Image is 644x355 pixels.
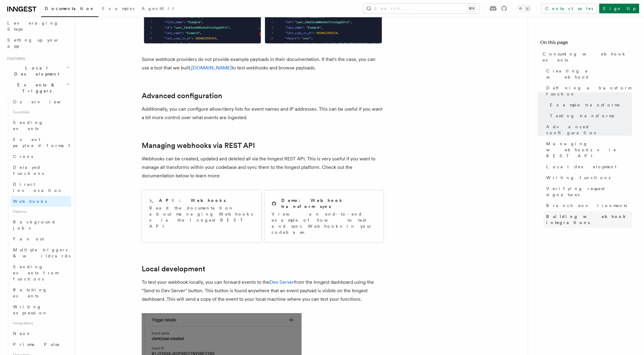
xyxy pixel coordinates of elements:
a: Local development [544,161,632,172]
a: Writing expression [11,301,71,318]
span: Defining a transform function [546,85,632,97]
a: Batching events [11,284,71,301]
span: Advanced configuration [546,124,632,136]
a: Managing webhooks via REST API [142,141,255,150]
h2: Demo: Webhook transform sync [281,197,376,209]
span: Patterns [11,207,71,216]
a: Advanced configuration [544,121,632,138]
a: Neon [11,328,71,339]
a: Contact sales [541,4,597,13]
a: Sending events [11,117,71,134]
p: Some webhook providers do not provide example payloads in their documentation. If that's the case... [142,55,384,72]
a: Leveraging Steps [5,18,71,35]
span: Background jobs [13,219,56,230]
button: Local Development [5,62,71,79]
a: AgentKit [138,2,177,16]
a: Documentation [41,2,98,17]
a: Setting up your app [5,35,71,52]
a: API: WebhooksRead the documentation about managing Webhooks via the Inngest REST API [142,190,262,243]
a: Consuming webhook events [540,49,632,65]
h2: API: Webhooks [159,197,226,203]
a: Examples [98,2,138,16]
span: Consuming webhook events [543,51,632,63]
span: Neon [13,331,31,336]
span: Essentials [11,107,71,117]
span: AgentKit [142,6,174,11]
a: Managing webhooks via REST API [544,138,632,161]
a: Background jobs [11,216,71,233]
span: Local development [546,164,616,170]
p: To test your webhook locally, you can forward events to the from the Inngest dashboard using the ... [142,278,384,303]
a: Demo: Webhook transform syncView an end-to-end example of how to test and sync Webhooks in your c... [264,190,384,243]
span: Crons [13,154,33,159]
a: Local development [142,265,205,273]
a: Advanced configuration [142,92,222,100]
a: Creating a webhook [544,65,632,82]
span: Webhooks [13,199,47,204]
a: Sending events from functions [11,261,71,284]
a: Dev Server [269,279,294,285]
span: Leveraging Steps [7,21,58,32]
p: Additionally, you can configure allow/deny lists for event names and IP addresses. This can be us... [142,105,384,122]
p: View an end-to-end example of how to test and sync Webhooks in your codebase. [272,211,376,235]
span: Integrations [11,318,71,328]
span: Creating a webhook [546,68,632,80]
a: Fan out [11,233,71,244]
span: Events & Triggers [5,82,66,94]
a: Multiple triggers & wildcards [11,244,71,261]
span: Writing functions [546,175,610,181]
span: Batching events [13,287,47,298]
span: Verifying request signatures [546,186,632,198]
span: Event payload format [13,137,70,148]
a: [DOMAIN_NAME] [191,65,232,71]
a: Verifying request signatures [544,183,632,200]
a: Crons [11,151,71,162]
span: Example transforms [550,102,619,108]
p: Read the documentation about managing Webhooks via the Inngest REST API [149,205,254,229]
a: Building webhook integrations [544,211,632,228]
a: Example transforms [547,99,632,110]
a: Testing transforms [547,110,632,121]
span: Prisma Pulse [13,342,60,347]
a: Direct invocation [11,179,71,196]
span: Branch environments [546,203,627,209]
span: Direct invocation [13,182,63,193]
a: Sign Up [599,4,639,13]
a: Branch environments [544,200,632,211]
span: Managing webhooks via REST API [546,141,632,159]
h4: On this page [540,39,632,49]
a: Defining a transform function [544,82,632,99]
span: Documentation [45,6,95,11]
a: Delayed functions [11,162,71,179]
span: Overview [13,99,75,104]
span: Fan out [13,236,44,241]
kbd: ⌘K [467,5,476,12]
a: Event payload format [11,134,71,151]
a: Webhooks [11,196,71,207]
a: Prisma Pulse [11,339,71,350]
button: Search...⌘K [363,4,480,13]
p: Webhooks can be created, updated and deleted all via the Inngest REST API. This is very useful if... [142,155,384,180]
span: Writing expression [13,304,48,315]
span: Features [5,56,25,61]
span: Sending events [13,120,43,131]
span: Sending events from functions [13,264,58,281]
span: Multiple triggers & wildcards [13,247,70,258]
span: Testing transforms [550,113,614,119]
span: Examples [102,6,134,11]
button: Toggle dark mode [517,5,531,12]
span: Local Development [5,65,66,77]
span: Setting up your app [7,38,59,49]
a: Writing functions [544,172,632,183]
span: Building webhook integrations [546,213,632,226]
button: Events & Triggers [5,79,71,96]
span: Delayed functions [13,165,44,176]
a: Overview [11,96,71,107]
